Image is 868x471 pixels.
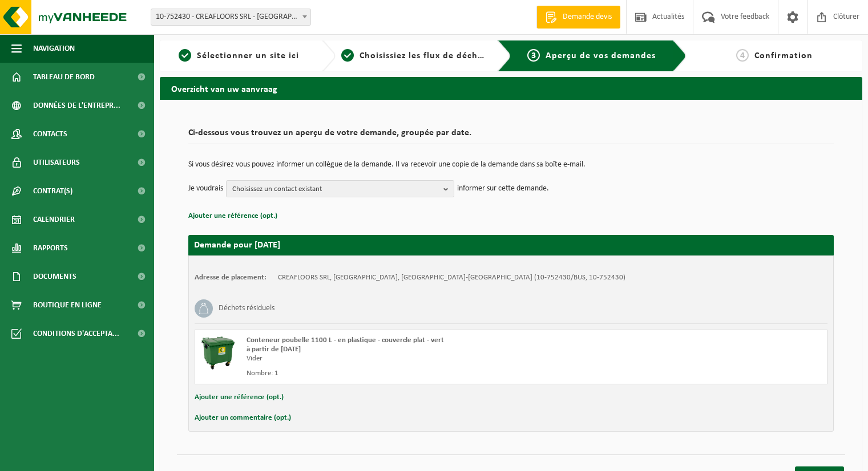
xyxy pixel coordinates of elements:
[33,205,75,234] span: Calendrier
[219,299,274,318] h3: Déchets résiduels
[179,49,191,62] span: 1
[754,51,813,60] span: Confirmation
[232,181,439,198] span: Choisissez un contact existant
[33,148,80,177] span: Utilisateurs
[33,262,76,291] span: Documents
[151,9,311,26] span: 10-752430 - CREAFLOORS SRL - FLÉMALLE
[226,180,454,197] button: Choisissez un contact existant
[33,234,68,262] span: Rapports
[247,369,557,378] div: Nombre: 1
[195,411,291,425] button: Ajouter un commentaire (opt.)
[341,49,488,63] a: 2Choisissiez les flux de déchets et récipients
[195,390,284,405] button: Ajouter une référence (opt.)
[194,241,280,250] strong: Demande pour [DATE]
[33,319,119,348] span: Conditions d'accepta...
[536,6,620,29] a: Demande devis
[341,49,354,62] span: 2
[197,51,299,60] span: Sélectionner un site ici
[33,291,102,319] span: Boutique en ligne
[278,273,625,282] td: CREAFLOORS SRL, [GEOGRAPHIC_DATA], [GEOGRAPHIC_DATA]-[GEOGRAPHIC_DATA] (10-752430/BUS, 10-752430)
[457,180,549,197] p: informer sur cette demande.
[736,49,749,62] span: 4
[560,11,615,23] span: Demande devis
[527,49,540,62] span: 3
[195,274,267,281] strong: Adresse de placement:
[33,120,67,148] span: Contacts
[247,354,557,363] div: Vider
[160,77,862,99] h2: Overzicht van uw aanvraag
[247,346,301,353] strong: à partir de [DATE]
[165,49,313,63] a: 1Sélectionner un site ici
[33,63,95,91] span: Tableau de bord
[188,161,834,169] p: Si vous désirez vous pouvez informer un collègue de la demande. Il va recevoir une copie de la de...
[33,34,75,63] span: Navigation
[247,336,444,344] span: Conteneur poubelle 1100 L - en plastique - couvercle plat - vert
[188,180,223,197] p: Je voudrais
[201,336,235,370] img: WB-1100-HPE-GN-01.png
[6,446,191,471] iframe: chat widget
[151,9,310,25] span: 10-752430 - CREAFLOORS SRL - FLÉMALLE
[188,128,834,144] h2: Ci-dessous vous trouvez un aperçu de votre demande, groupée par date.
[33,177,72,205] span: Contrat(s)
[33,91,120,120] span: Données de l'entrepr...
[546,51,656,60] span: Aperçu de vos demandes
[188,209,277,224] button: Ajouter une référence (opt.)
[360,51,550,60] span: Choisissiez les flux de déchets et récipients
